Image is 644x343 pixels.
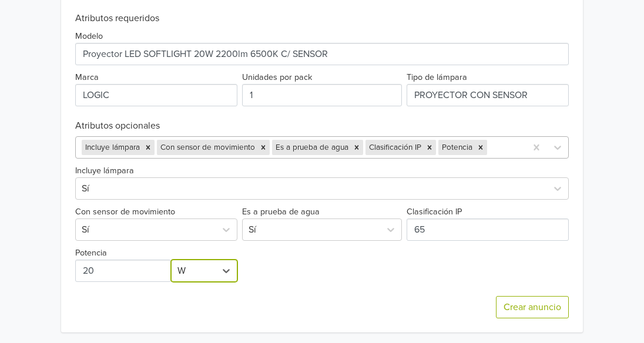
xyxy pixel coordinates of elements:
div: Potencia [438,140,474,155]
div: Remove Es a prueba de agua [350,140,363,155]
div: Incluye lámpara [82,140,142,155]
label: Es a prueba de agua [242,206,320,218]
label: Con sensor de movimiento [75,206,175,218]
label: Marca [75,71,99,84]
label: Clasificación IP [407,206,462,218]
div: Remove Potencia [474,140,487,155]
div: Clasificación IP [365,140,423,155]
h6: Atributos requeridos [75,13,569,24]
label: Tipo de lámpara [407,71,467,84]
label: Unidades por pack [242,71,312,84]
button: Crear anuncio [496,296,569,318]
div: Es a prueba de agua [272,140,350,155]
div: Remove Clasificación IP [423,140,436,155]
label: Incluye lámpara [75,164,134,177]
h6: Atributos opcionales [75,120,569,132]
label: Potencia [75,247,107,260]
div: Con sensor de movimiento [157,140,257,155]
div: Remove Incluye lámpara [142,140,155,155]
label: Modelo [75,30,103,43]
div: Remove Con sensor de movimiento [257,140,270,155]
